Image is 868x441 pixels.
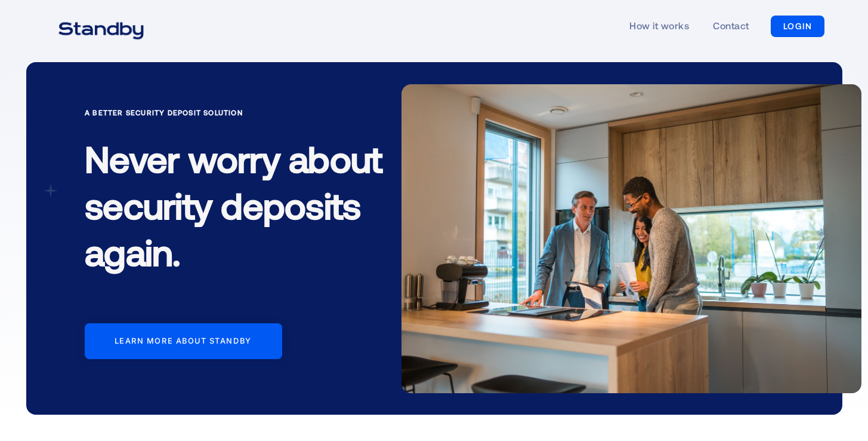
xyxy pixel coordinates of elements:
h1: Never worry about security deposits again. [85,125,382,295]
a: LOGIN [771,16,825,37]
div: A Better Security Deposit Solution [85,106,382,118]
a: Learn more about standby [85,323,282,359]
a: home [44,14,159,38]
div: Learn more about standby [115,336,252,346]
